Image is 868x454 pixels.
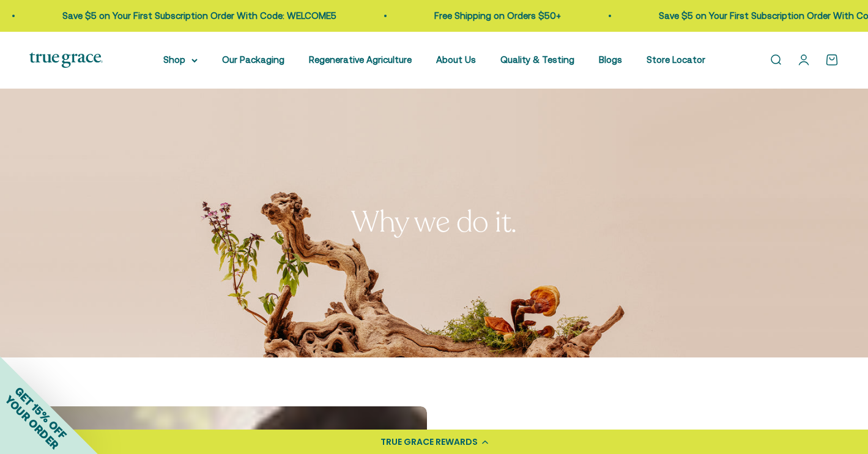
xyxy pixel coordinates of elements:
[647,54,705,65] a: Store Locator
[163,53,198,67] summary: Shop
[53,9,327,23] p: Save $5 on Your First Subscription Order With Code: WELCOME5
[500,54,574,65] a: Quality & Testing
[380,436,478,449] div: TRUE GRACE REWARDS
[425,10,551,21] a: Free Shipping on Orders $50+
[2,393,61,452] span: YOUR ORDER
[436,54,476,65] a: About Us
[12,384,69,441] span: GET 15% OFF
[351,202,517,242] split-lines: Why we do it.
[222,54,284,65] a: Our Packaging
[309,54,412,65] a: Regenerative Agriculture
[599,54,622,65] a: Blogs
